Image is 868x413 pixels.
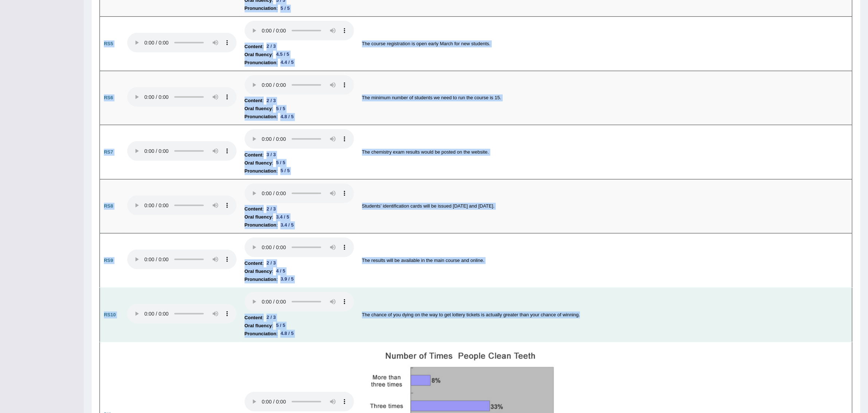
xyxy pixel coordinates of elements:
[273,51,292,58] div: 4.5 / 5
[358,125,852,180] td: The chemistry exam results would be posted on the website.
[358,71,852,125] td: The minimum number of students we need to run the course is 15.
[245,330,354,338] li: :
[278,5,293,12] div: 5 / 5
[245,113,276,121] b: Pronunciation
[104,203,113,209] b: RS8
[273,267,288,275] div: 4 / 5
[104,149,113,155] b: RS7
[245,43,262,51] b: Content
[273,213,292,221] div: 3.4 / 5
[245,159,354,167] li: :
[245,314,262,322] b: Content
[245,330,276,338] b: Pronunciation
[278,221,297,229] div: 3.4 / 5
[245,322,272,330] b: Oral fluency
[245,51,272,59] b: Oral fluency
[278,275,297,283] div: 3.9 / 5
[273,159,288,167] div: 5 / 5
[245,221,276,229] b: Pronunciation
[245,4,276,12] b: Pronunciation
[245,151,354,159] li: :
[264,43,279,50] div: 2 / 3
[278,330,297,337] div: 4.8 / 5
[245,205,262,213] b: Content
[278,113,297,121] div: 4.8 / 5
[358,233,852,288] td: The results will be available in the main course and online.
[264,205,279,213] div: 2 / 3
[264,97,279,105] div: 2 / 3
[245,167,354,175] li: :
[245,213,354,221] li: :
[245,97,262,105] b: Content
[273,105,288,113] div: 5 / 5
[245,275,276,283] b: Pronunciation
[245,43,354,51] li: :
[245,167,276,175] b: Pronunciation
[245,267,354,275] li: :
[245,259,262,267] b: Content
[264,151,279,159] div: 3 / 3
[278,167,293,175] div: 5 / 5
[104,41,113,46] b: RS5
[245,275,354,283] li: :
[245,105,272,113] b: Oral fluency
[245,97,354,105] li: :
[245,322,354,330] li: :
[245,151,262,159] b: Content
[245,314,354,322] li: :
[358,179,852,233] td: Students’ identification cards will be issued [DATE] and [DATE].
[358,288,852,342] td: The chance of you dying on the way to get lottery tickets is actually greater than your chance of...
[245,213,272,221] b: Oral fluency
[245,59,354,67] li: :
[278,59,297,66] div: 4.4 / 5
[245,51,354,59] li: :
[245,259,354,267] li: :
[245,267,272,275] b: Oral fluency
[245,159,272,167] b: Oral fluency
[264,314,279,321] div: 2 / 3
[358,17,852,71] td: The course registration is open early March for new students.
[273,322,288,329] div: 5 / 5
[245,113,354,121] li: :
[264,259,279,267] div: 2 / 3
[245,59,276,67] b: Pronunciation
[104,258,113,263] b: RS9
[104,95,113,100] b: RS6
[245,221,354,229] li: :
[245,4,354,12] li: :
[245,205,354,213] li: :
[245,105,354,113] li: :
[104,312,116,317] b: RS10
